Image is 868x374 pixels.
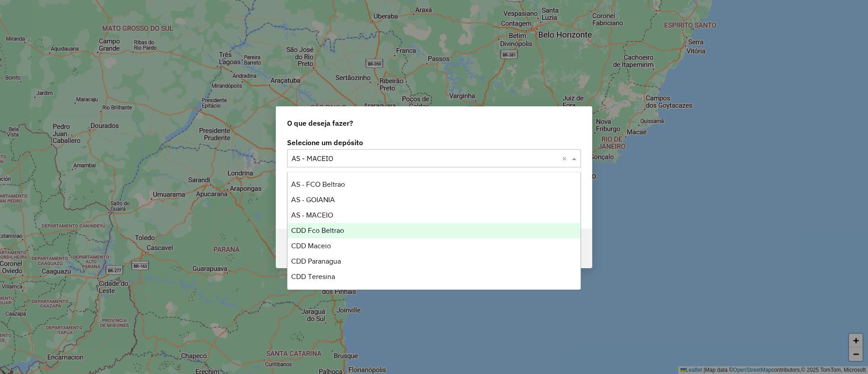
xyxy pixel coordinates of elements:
[291,273,335,280] span: CDD Teresina
[291,257,341,265] span: CDD Paranagua
[287,137,581,148] label: Selecione um depósito
[562,153,570,164] span: Clear all
[291,227,344,234] span: CDD Fco Beltrao
[287,172,581,290] ng-dropdown-panel: Options list
[291,180,345,188] span: AS - FCO Beltrao
[291,242,331,250] span: CDD Maceio
[291,196,335,204] span: AS - GOIANIA
[291,211,333,219] span: AS - MACEIO
[287,118,353,128] span: O que deseja fazer?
